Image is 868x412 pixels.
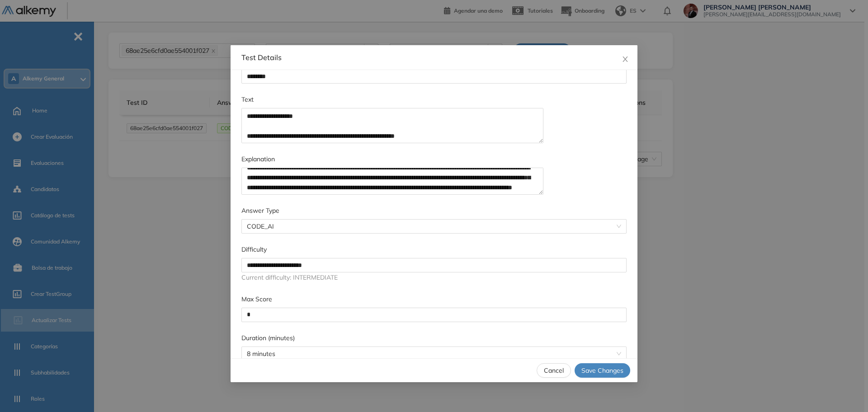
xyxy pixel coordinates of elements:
[241,294,272,304] label: Max Score
[241,206,279,215] label: Answer Type
[241,244,267,254] label: Difficulty
[242,308,626,322] input: Max Score
[241,94,254,104] label: Text
[581,365,623,375] span: Save Changes
[575,363,630,378] button: Save Changes
[537,363,571,378] button: Cancel
[241,108,543,143] textarea: Text
[241,69,627,84] input: Name
[247,220,621,233] span: CODE_AI
[622,56,629,63] span: close
[241,154,275,164] label: Explanation
[241,258,627,272] input: Difficulty
[247,347,621,360] span: 8 minutes
[241,333,295,343] label: Duration (minutes)
[544,365,564,375] span: Cancel
[613,45,637,70] button: Close
[241,272,627,283] div: Current difficulty: INTERMEDIATE
[241,52,627,62] div: Test Details
[241,168,543,195] textarea: Explanation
